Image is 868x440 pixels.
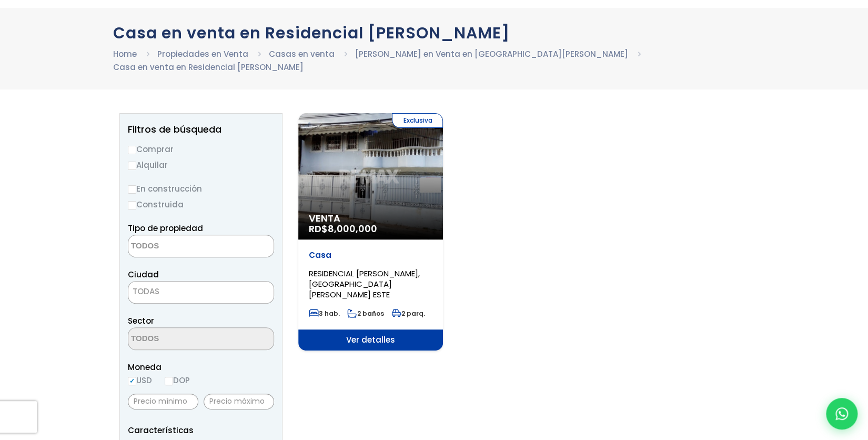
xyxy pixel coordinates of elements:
[128,424,274,437] p: Características
[355,48,628,59] a: [PERSON_NAME] en Venta en [GEOGRAPHIC_DATA][PERSON_NAME]
[113,61,304,74] li: Casa en venta en Residencial [PERSON_NAME]
[128,185,136,194] input: En construcción
[309,213,432,224] span: Venta
[128,198,274,211] label: Construida
[328,222,377,235] span: 8,000,000
[128,394,198,409] input: Precio mínimo
[128,146,136,154] input: Comprar
[269,48,335,59] a: Casas en venta
[309,268,420,300] span: RESIDENCIAL [PERSON_NAME], [GEOGRAPHIC_DATA][PERSON_NAME] ESTE
[309,222,377,235] span: RD$
[165,374,190,387] label: DOP
[128,284,274,299] span: TODAS
[128,235,230,258] textarea: Search
[298,329,443,351] span: Ver detalles
[128,377,136,385] input: USD
[309,309,340,318] span: 3 hab.
[128,361,274,374] span: Moneda
[133,286,159,297] span: TODAS
[309,250,432,261] p: Casa
[157,48,248,59] a: Propiedades en Venta
[298,113,443,351] a: Exclusiva Venta RD$8,000,000 Casa RESIDENCIAL [PERSON_NAME], [GEOGRAPHIC_DATA][PERSON_NAME] ESTE ...
[128,374,152,387] label: USD
[128,269,159,280] span: Ciudad
[128,124,274,135] h2: Filtros de búsqueda
[113,48,137,59] a: Home
[128,182,274,195] label: En construcción
[128,328,230,351] textarea: Search
[347,309,384,318] span: 2 baños
[128,143,274,156] label: Comprar
[391,309,425,318] span: 2 parq.
[204,394,274,409] input: Precio máximo
[128,315,154,326] span: Sector
[128,162,136,170] input: Alquilar
[128,158,274,172] label: Alquilar
[392,113,443,128] span: Exclusiva
[128,281,274,304] span: TODAS
[113,24,755,42] h1: Casa en venta en Residencial [PERSON_NAME]
[128,223,203,234] span: Tipo de propiedad
[165,377,173,385] input: DOP
[128,201,136,209] input: Construida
